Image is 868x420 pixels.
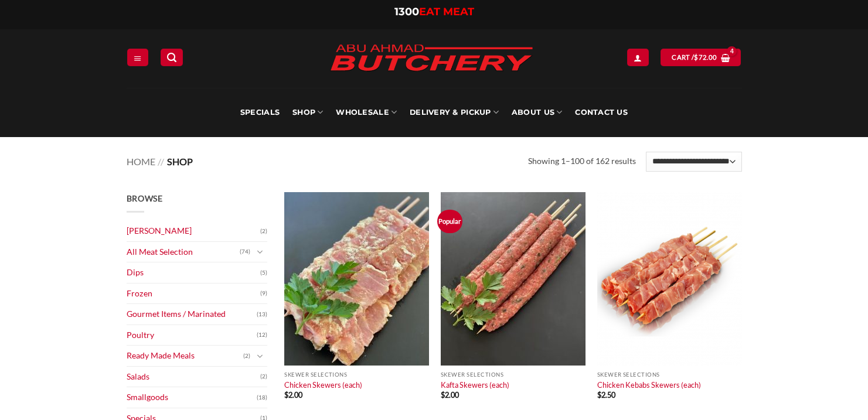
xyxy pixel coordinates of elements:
a: My account [627,49,648,66]
bdi: 2.50 [597,390,615,399]
a: SHOP [292,88,323,137]
span: (2) [243,347,250,365]
a: Search [161,49,183,66]
span: $ [694,52,698,63]
span: (2) [260,223,267,240]
a: Gourmet Items / Marinated [127,304,257,325]
span: $ [597,390,601,399]
a: Menu [127,49,148,66]
bdi: 2.00 [441,390,459,399]
span: $ [284,390,288,399]
button: Toggle [253,350,267,363]
a: Ready Made Meals [127,346,243,366]
a: Smallgoods [127,387,257,408]
span: 1300 [394,5,419,18]
p: Skewer Selections [597,371,742,378]
span: (5) [260,264,267,282]
span: (12) [257,326,267,344]
span: (9) [260,285,267,302]
span: Cart / [672,52,717,63]
img: Abu Ahmad Butchery [320,36,543,81]
a: Dips [127,262,260,283]
a: About Us [512,88,562,137]
p: Skewer Selections [284,371,429,378]
a: Specials [240,88,280,137]
select: Shop order [646,152,741,172]
a: 1300EAT MEAT [394,5,474,18]
img: Kafta Skewers [441,192,586,366]
span: $ [441,390,445,399]
img: Chicken Kebabs Skewers [597,192,742,366]
img: Chicken Skewers [284,192,429,366]
span: Browse [127,193,163,203]
span: Shop [167,156,193,167]
span: (2) [260,368,267,385]
a: Chicken Skewers (each) [284,380,362,390]
a: All Meat Selection [127,242,240,262]
a: Kafta Skewers (each) [441,380,509,390]
span: (74) [240,243,250,261]
a: Delivery & Pickup [410,88,499,137]
a: Home [127,156,155,167]
a: Poultry [127,325,257,346]
a: Salads [127,367,260,387]
a: Wholesale [336,88,397,137]
bdi: 72.00 [694,53,717,61]
span: (13) [257,306,267,323]
a: Chicken Kebabs Skewers (each) [597,380,701,390]
span: (18) [257,389,267,407]
span: EAT MEAT [419,5,474,18]
a: Frozen [127,284,260,304]
bdi: 2.00 [284,390,302,399]
span: // [158,156,164,167]
p: Skewer Selections [441,371,586,378]
a: View cart [661,49,741,66]
a: [PERSON_NAME] [127,221,260,241]
p: Showing 1–100 of 162 results [528,155,636,168]
button: Toggle [253,245,267,258]
a: Contact Us [575,88,628,137]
